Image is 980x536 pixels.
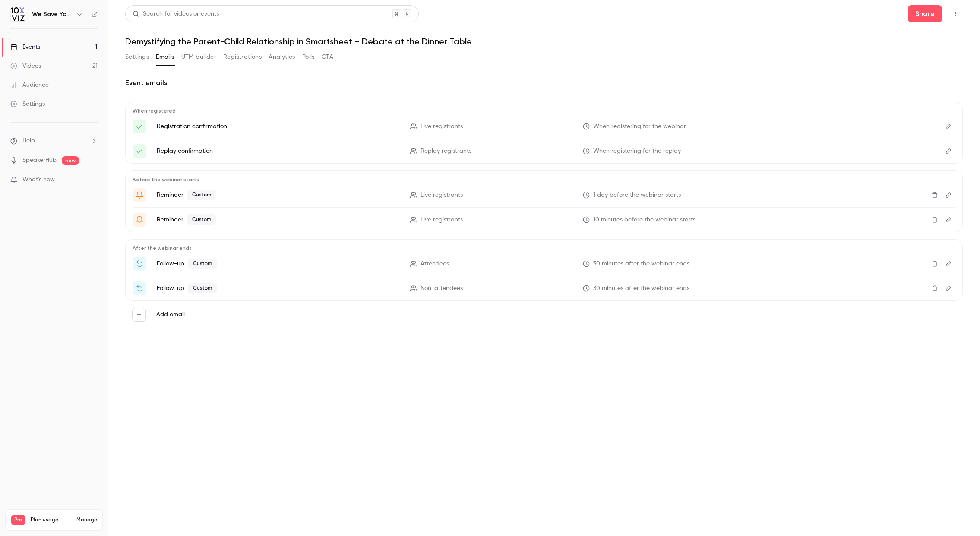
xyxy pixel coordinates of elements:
p: Before the webinar starts [133,176,955,183]
li: Here's your access link to {{ event_name }}! [133,120,955,133]
button: Edit [942,120,955,133]
h1: Demystifying the Parent-Child Relationship in Smartsheet – Debate at the Dinner Table [125,36,963,47]
p: Follow-up [157,259,400,269]
button: Delete [928,213,942,227]
button: Settings [125,50,149,64]
button: Edit [942,257,955,271]
span: Custom [188,283,217,293]
iframe: Noticeable Trigger [87,176,98,184]
label: Add email [156,310,185,319]
img: We Save You Time! [11,7,25,21]
p: When registered [133,107,955,114]
span: Live registrants [420,122,463,131]
span: 1 day before the webinar starts [593,191,681,200]
button: Analytics [269,50,295,64]
span: Live registrants [420,215,463,224]
span: 30 minutes after the webinar ends [593,259,689,268]
button: Delete [928,257,942,271]
button: Edit [942,281,955,295]
span: Replay registrants [420,147,471,156]
span: Plan usage [31,517,71,523]
p: Reminder [157,190,400,200]
button: Delete [928,188,942,202]
h2: Event emails [125,78,963,88]
p: Follow-up [157,283,400,293]
span: new [62,156,79,165]
span: 30 minutes after the webinar ends [593,284,689,293]
p: Registration confirmation [157,122,400,131]
button: Delete [928,281,942,295]
li: The Smartsheet Debate is Over — What’s Next?&nbsp; [133,257,955,271]
li: Missed the debate? Catch the replay.&nbsp; [133,281,955,295]
span: Custom [188,259,217,269]
span: 10 minutes before the webinar starts [593,215,695,224]
span: When registering for the replay [593,147,681,156]
button: Edit [942,188,955,202]
span: Pro [11,515,25,525]
span: What's new [22,175,55,184]
button: Polls [302,50,315,64]
li: It’s almost time... Let’s unpack parent-child relationships in Smartsheet! &nbsp; [133,213,955,227]
div: Audience [10,81,49,89]
button: Edit [942,144,955,158]
div: Videos [10,62,41,70]
span: Custom [187,190,216,200]
button: Emails [156,50,174,64]
h6: We Save You Time! [32,10,73,19]
p: Reminder [157,214,400,225]
li: Here's your access link to {{ event_name }}! [133,144,955,158]
a: SpeakerHub [22,156,57,165]
span: Attendees [420,259,449,268]
li: help-dropdown-opener [10,136,98,145]
span: Help [22,136,35,145]
button: CTA [322,50,333,64]
button: UTM builder [181,50,216,64]
a: Manage [76,517,97,523]
p: After the webinar ends [133,245,955,252]
span: Live registrants [420,191,463,200]
span: When registering for the webinar [593,122,686,131]
div: Events [10,43,40,51]
li: Unlock the Hidden Power of Smartsheet’s Parent-Child Relationship: Tomorrow with 10xViz [133,188,955,202]
div: Search for videos or events [133,9,219,19]
button: Share [908,5,942,22]
div: Settings [10,100,45,108]
button: Registrations [223,50,262,64]
p: Replay confirmation [157,147,400,155]
span: Custom [187,214,216,225]
span: Non-attendees [420,284,463,293]
button: Edit [942,213,955,227]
